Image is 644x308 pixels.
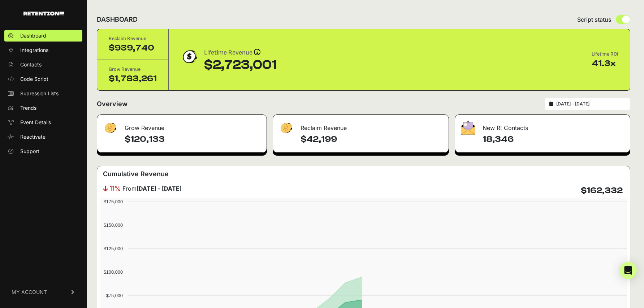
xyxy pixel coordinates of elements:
[273,115,449,136] div: Reclaim Revenue
[20,75,48,83] span: Code Script
[106,293,123,298] text: $75,000
[125,134,261,145] h4: $120,133
[97,14,138,25] h2: DASHBOARD
[180,48,198,66] img: dollar-coin-05c43ed7efb7bc0c12610022525b4bbbb207c7efeef5aecc26f025e68dcafac9.png
[137,185,182,192] strong: [DATE] - [DATE]
[104,199,123,204] text: $175,000
[4,30,82,42] a: Dashboard
[97,99,127,109] h2: Overview
[104,222,123,228] text: $150,000
[12,289,47,296] span: MY ACCOUNT
[279,121,293,135] img: fa-dollar-13500eef13a19c4ab2b9ed9ad552e47b0d9fc28b02b83b90ba0e00f96d6372e9.png
[20,148,39,155] span: Support
[4,146,82,157] a: Support
[109,42,157,54] div: $939,740
[204,48,277,58] div: Lifetime Revenue
[109,66,157,73] div: Grow Revenue
[20,32,46,39] span: Dashboard
[483,134,624,145] h4: 18,346
[20,104,36,112] span: Trends
[104,269,123,275] text: $100,000
[577,15,611,24] span: Script status
[97,115,267,136] div: Grow Revenue
[592,58,618,69] div: 41.3x
[109,183,121,194] span: 11%
[4,88,82,99] a: Supression Lists
[20,47,48,54] span: Integrations
[104,246,123,251] text: $125,000
[619,262,637,279] div: Open Intercom Messenger
[581,185,623,196] h4: $162,332
[204,58,277,72] div: $2,723,001
[20,61,42,68] span: Contacts
[20,90,59,97] span: Supression Lists
[109,73,157,84] div: $1,783,261
[4,117,82,128] a: Event Details
[103,169,169,179] h3: Cumulative Revenue
[109,35,157,42] div: Reclaim Revenue
[461,121,475,135] img: fa-envelope-19ae18322b30453b285274b1b8af3d052b27d846a4fbe8435d1a52b978f639a2.png
[455,115,630,136] div: New R! Contacts
[20,133,46,140] span: Reactivate
[4,73,82,85] a: Code Script
[4,102,82,114] a: Trends
[301,134,443,145] h4: $42,199
[122,184,182,193] span: From
[592,51,618,58] div: Lifetime ROI
[4,281,82,303] a: MY ACCOUNT
[4,131,82,143] a: Reactivate
[4,44,82,56] a: Integrations
[4,59,82,70] a: Contacts
[23,12,64,16] img: Retention.com
[103,121,117,135] img: fa-dollar-13500eef13a19c4ab2b9ed9ad552e47b0d9fc28b02b83b90ba0e00f96d6372e9.png
[20,119,51,126] span: Event Details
